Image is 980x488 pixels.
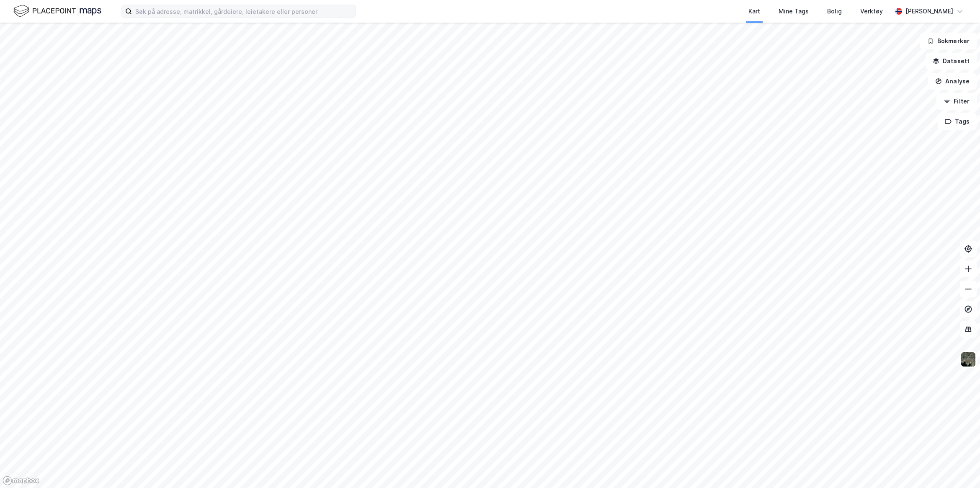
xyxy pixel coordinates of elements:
[938,448,980,488] div: Kontrollprogram for chat
[779,6,809,16] div: Mine Tags
[13,4,101,18] img: logo.f888ab2527a4732fd821a326f86c7f29.svg
[827,6,842,16] div: Bolig
[132,5,356,18] input: Søk på adresse, matrikkel, gårdeiere, leietakere eller personer
[938,448,980,488] iframe: Chat Widget
[860,6,883,16] div: Verktøy
[905,6,953,16] div: [PERSON_NAME]
[748,6,760,16] div: Kart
